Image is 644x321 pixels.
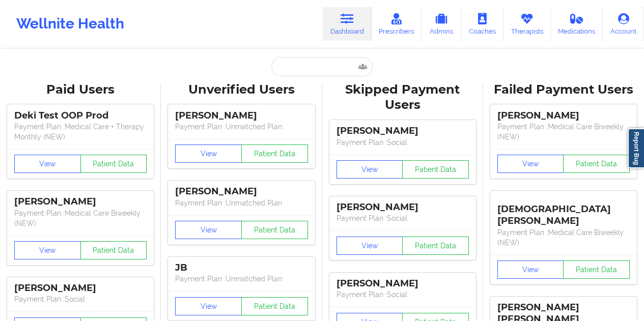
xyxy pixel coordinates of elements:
[241,297,308,315] button: Patient Data
[14,208,147,228] p: Payment Plan : Medical Care Biweekly (NEW)
[14,196,147,208] div: [PERSON_NAME]
[372,7,422,41] a: Prescribers
[14,110,147,122] div: Deki Test OOP Prod
[241,221,308,239] button: Patient Data
[337,160,403,179] button: View
[175,110,307,122] div: [PERSON_NAME]
[551,7,603,41] a: Medications
[175,122,307,132] p: Payment Plan : Unmatched Plan
[175,221,242,239] button: View
[628,128,644,168] a: Report Bug
[14,122,147,142] p: Payment Plan : Medical Care + Therapy Monthly (NEW)
[175,262,307,274] div: JB
[337,201,469,213] div: [PERSON_NAME]
[402,237,469,255] button: Patient Data
[603,7,644,41] a: Account
[80,155,147,173] button: Patient Data
[323,7,372,41] a: Dashboard
[497,122,630,142] p: Payment Plan : Medical Care Biweekly (NEW)
[175,198,307,208] p: Payment Plan : Unmatched Plan
[337,125,469,137] div: [PERSON_NAME]
[329,82,476,113] div: Skipped Payment Users
[14,294,147,304] p: Payment Plan : Social
[337,237,403,255] button: View
[461,7,503,41] a: Coaches
[503,7,551,41] a: Therapists
[422,7,461,41] a: Admins
[497,227,630,248] p: Payment Plan : Medical Care Biweekly (NEW)
[168,82,315,98] div: Unverified Users
[80,241,147,259] button: Patient Data
[497,260,564,279] button: View
[14,282,147,294] div: [PERSON_NAME]
[497,155,564,173] button: View
[175,186,307,197] div: [PERSON_NAME]
[175,297,242,315] button: View
[563,260,630,279] button: Patient Data
[497,196,630,227] div: [DEMOGRAPHIC_DATA][PERSON_NAME]
[337,137,469,148] p: Payment Plan : Social
[490,82,637,98] div: Failed Payment Users
[175,274,307,284] p: Payment Plan : Unmatched Plan
[241,144,308,163] button: Patient Data
[497,110,630,122] div: [PERSON_NAME]
[337,278,469,289] div: [PERSON_NAME]
[402,160,469,179] button: Patient Data
[14,241,81,259] button: View
[14,155,81,173] button: View
[563,155,630,173] button: Patient Data
[337,213,469,223] p: Payment Plan : Social
[175,144,242,163] button: View
[337,289,469,300] p: Payment Plan : Social
[7,82,154,98] div: Paid Users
